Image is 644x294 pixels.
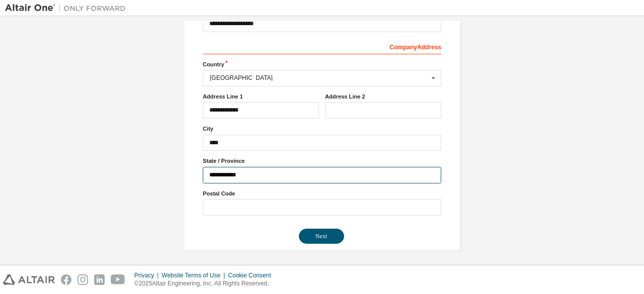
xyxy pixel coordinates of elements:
[5,3,131,13] img: Altair One
[61,274,71,285] img: facebook.svg
[203,157,441,165] label: State / Province
[210,75,429,81] div: [GEOGRAPHIC_DATA]
[203,189,441,198] label: Postal Code
[325,92,441,101] label: Address Line 2
[111,274,125,285] img: youtube.svg
[77,274,88,285] img: instagram.svg
[134,271,162,279] div: Privacy
[94,274,105,285] img: linkedin.svg
[299,229,344,244] button: Next
[134,279,277,288] p: © 2025 Altair Engineering, Inc. All Rights Reserved.
[203,60,441,68] label: Country
[203,125,441,133] label: City
[3,274,55,285] img: altair_logo.svg
[203,38,441,54] div: Company Address
[203,92,319,101] label: Address Line 1
[228,271,277,279] div: Cookie Consent
[162,271,228,279] div: Website Terms of Use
